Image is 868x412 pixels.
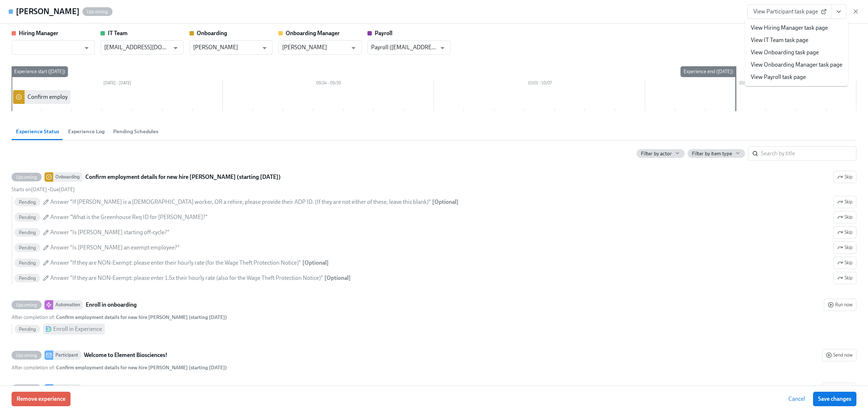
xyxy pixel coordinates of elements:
[837,244,852,251] span: Skip
[324,274,351,282] div: [ Optional ]
[27,93,318,101] div: Confirm employment details for new hire {{ participant.fullName }} (starting {{ participant.start...
[641,150,672,157] span: Filter by actor
[828,301,852,308] span: Run now
[753,8,825,15] span: View Participant task page
[818,395,851,403] span: Save changes
[12,353,42,358] span: Upcoming
[824,299,856,311] button: UpcomingAutomationEnroll in onboardingAfter completion of: Confirm employment details for new hir...
[645,79,856,89] div: 10/08 – 10/14
[82,9,112,14] span: Upcoming
[16,127,59,136] span: Experience Status
[53,350,81,360] div: Participant
[50,274,323,282] span: Answer "If they are NON-Exempt: please enter 1.5x their hourly rate (also for the Wage Theft Prot...
[50,244,179,252] span: Answer "Is [PERSON_NAME] an exempt employee?"
[12,302,42,308] span: Upcoming
[833,211,856,223] button: UpcomingOnboardingConfirm employment details for new hire [PERSON_NAME] (starting [DATE])SkipStar...
[837,214,852,221] span: Skip
[375,30,392,37] strong: Payroll
[681,66,736,77] div: Experience end ([DATE])
[751,36,808,44] a: View IT Team task page
[223,79,434,89] div: 09/24 – 09/30
[286,30,340,37] strong: Onboarding Manager
[84,351,167,360] strong: Welcome to Element Biosciences!
[833,272,856,284] button: UpcomingOnboardingConfirm employment details for new hire [PERSON_NAME] (starting [DATE])SkipStar...
[50,186,75,193] span: Friday, September 19th 2025, 9:00 am
[14,230,40,235] span: Pending
[12,79,223,89] div: [DATE] – [DATE]
[692,150,732,157] span: Filter by item type
[837,173,852,181] span: Skip
[56,314,227,320] strong: Confirm employment details for new hire [PERSON_NAME] (starting [DATE])
[751,49,819,56] a: View Onboarding task page
[14,276,40,281] span: Pending
[826,385,852,392] span: Start now
[833,171,856,183] button: UpcomingOnboardingConfirm employment details for new hire [PERSON_NAME] (starting [DATE])Starts o...
[12,175,42,180] span: Upcoming
[50,198,431,206] span: Answer "If [PERSON_NAME] is a [DEMOGRAPHIC_DATA] worker, OR a rehire, please provide their ADP ID...
[53,300,83,310] div: Automation
[751,61,842,69] a: View Onboarding Manager task page
[813,392,856,406] button: Save changes
[751,73,806,81] a: View Payroll task page
[747,4,831,19] a: View Participant task page
[14,260,40,266] span: Pending
[50,259,301,267] span: Answer "If they are NON-Exempt: please enter their hourly rate (for the Wage Theft Protection Not...
[833,241,856,254] button: UpcomingOnboardingConfirm employment details for new hire [PERSON_NAME] (starting [DATE])SkipStar...
[14,199,40,205] span: Pending
[837,274,852,282] span: Skip
[85,173,281,181] strong: Confirm employment details for new hire [PERSON_NAME] (starting [DATE])
[783,392,810,406] button: Cancel
[751,24,828,32] a: View Hiring Manager task page
[826,352,852,359] span: Send now
[259,42,270,54] button: Open
[837,259,852,266] span: Skip
[788,395,805,403] span: Cancel
[822,349,856,361] button: UpcomingParticipantWelcome to Element Biosciences!After completion of: Confirm employment details...
[833,196,856,208] button: UpcomingOnboardingConfirm employment details for new hire [PERSON_NAME] (starting [DATE])SkipStar...
[637,149,685,158] button: Filter by actor
[68,127,105,136] span: Experience Log
[688,149,745,158] button: Filter by item type
[837,198,852,206] span: Skip
[50,228,169,236] span: Answer "Is [PERSON_NAME] starting off-cycle?"
[197,30,227,37] strong: Onboarding
[437,42,448,54] button: Open
[86,300,137,309] strong: Enroll in onboarding
[837,229,852,236] span: Skip
[19,30,58,37] strong: Hiring Manager
[761,146,856,161] input: Search by title
[12,186,47,193] span: Wednesday, September 17th 2025, 9:00 am
[833,226,856,239] button: UpcomingOnboardingConfirm employment details for new hire [PERSON_NAME] (starting [DATE])SkipStar...
[348,42,359,54] button: Open
[12,392,71,406] button: Remove experience
[833,257,856,269] button: UpcomingOnboardingConfirm employment details for new hire [PERSON_NAME] (starting [DATE])SkipStar...
[17,395,65,403] span: Remove experience
[53,172,82,182] div: Onboarding
[432,198,459,206] div: [ Optional ]
[12,314,227,321] div: After completion of :
[84,384,170,393] strong: Confirm your name and t-shirt size
[14,327,40,332] span: Pending
[56,365,227,371] strong: Confirm employment details for new hire [PERSON_NAME] (starting [DATE])
[12,364,227,371] div: After completion of :
[822,383,856,395] button: UpcomingParticipantConfirm your name and t-shirt sizeAfter completion of: Confirm employment deta...
[434,79,645,89] div: 10/01 – 10/07
[831,4,846,19] button: View task page
[14,215,40,220] span: Pending
[53,384,81,394] div: Participant
[50,213,208,221] span: Answer "What is the Greenhouse Req ID for [PERSON_NAME]?"
[53,325,102,333] div: Enroll in Experience
[16,6,80,17] h4: [PERSON_NAME]
[302,259,329,267] div: [ Optional ]
[12,186,75,193] div: •
[170,42,181,54] button: Open
[11,66,68,77] div: Experience start ([DATE])
[108,30,128,37] strong: IT Team
[113,127,158,136] span: Pending Schedules
[81,42,92,54] button: Open
[14,245,40,251] span: Pending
